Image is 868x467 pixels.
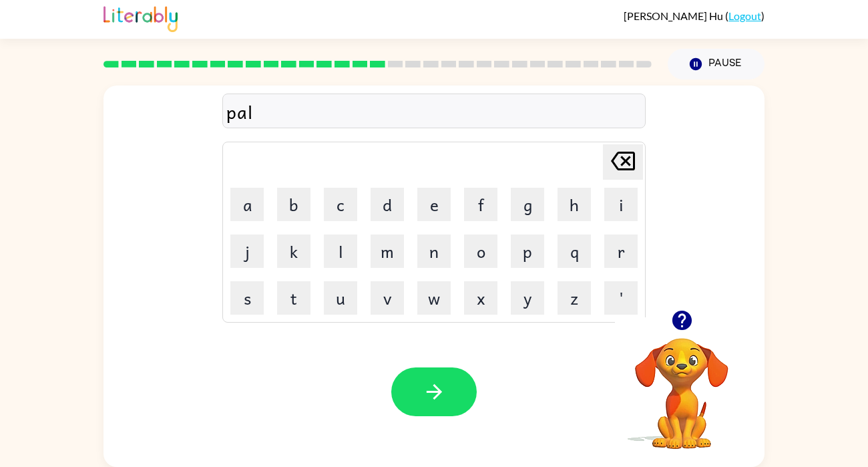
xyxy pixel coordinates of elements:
[277,188,310,221] button: b
[604,235,638,268] button: r
[103,3,178,32] img: Literably
[371,188,404,221] button: d
[277,235,310,268] button: k
[417,281,451,315] button: w
[324,235,357,268] button: l
[624,9,725,22] span: [PERSON_NAME] Hu
[558,235,591,268] button: q
[558,281,591,315] button: z
[277,281,310,315] button: t
[511,188,544,221] button: g
[604,281,638,315] button: '
[417,235,451,268] button: n
[417,188,451,221] button: e
[558,188,591,221] button: h
[464,188,497,221] button: f
[324,281,357,315] button: u
[371,281,404,315] button: v
[230,281,264,315] button: s
[511,235,544,268] button: p
[464,235,497,268] button: o
[230,235,264,268] button: j
[728,9,761,22] a: Logout
[624,9,765,22] div: ( )
[464,281,497,315] button: x
[604,188,638,221] button: i
[668,49,765,80] button: Pause
[324,188,357,221] button: c
[226,98,642,126] div: pal
[615,317,748,451] video: Your browser must support playing .mp4 files to use Literably. Please try using another browser.
[230,188,264,221] button: a
[511,281,544,315] button: y
[371,235,404,268] button: m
